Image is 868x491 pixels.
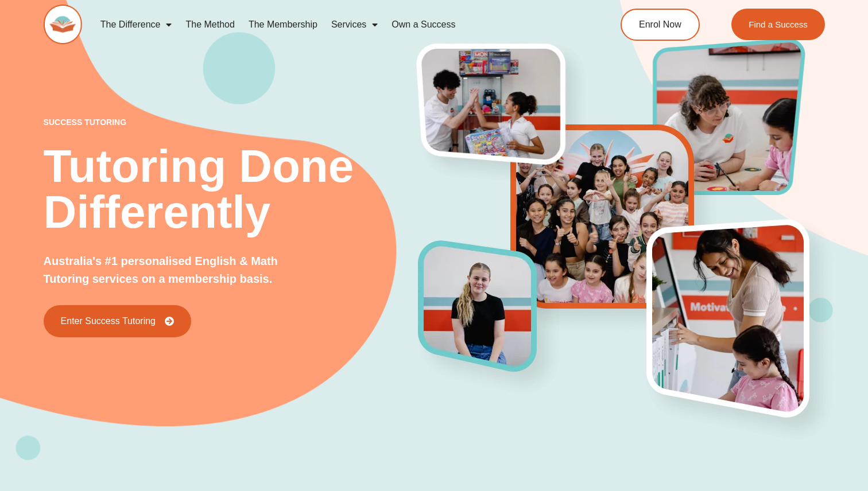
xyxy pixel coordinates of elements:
[621,9,700,41] a: Enrol Now
[179,11,241,38] a: The Method
[749,20,808,29] span: Find a Success
[94,11,576,38] nav: Menu
[385,11,462,38] a: Own a Success
[44,305,191,337] a: Enter Success Tutoring
[44,143,418,235] h2: Tutoring Done Differently
[242,11,324,38] a: The Membership
[61,317,156,326] span: Enter Success Tutoring
[94,11,179,38] a: The Difference
[44,252,317,288] p: Australia's #1 personalised English & Math Tutoring services on a membership basis.
[44,118,418,126] p: success tutoring
[324,11,385,38] a: Services
[731,9,825,40] a: Find a Success
[639,20,681,29] span: Enrol Now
